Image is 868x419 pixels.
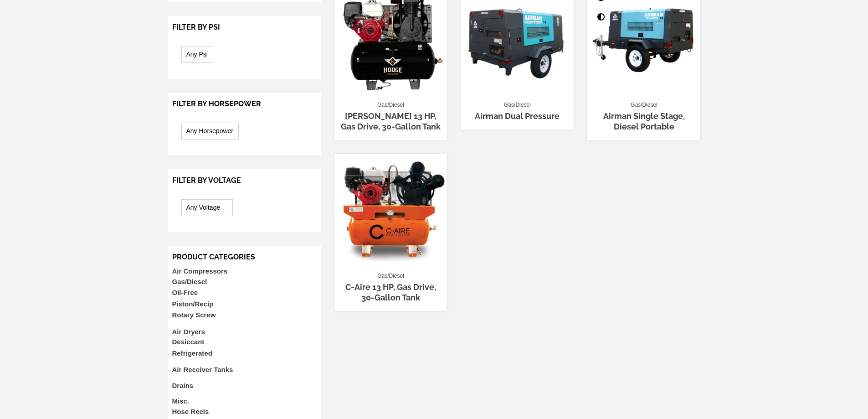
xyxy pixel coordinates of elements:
a: Refrigerated [172,349,212,357]
a: Piston/Recip [172,300,214,308]
a: Drains [172,382,194,389]
a: Air Dryers [172,328,205,336]
a: Airman Single Stage, Diesel Portable [603,111,685,131]
a: Air Receiver Tanks [172,366,233,373]
a: Gas/Diesel [377,272,404,280]
a: C-Aire 13 HP, Gas Drive, 30-Gallon Tank [345,282,436,302]
a: Misc. [172,397,190,405]
a: Airman Dual Pressure [475,111,560,121]
a: Gas/Diesel [172,278,207,285]
a: Gas/Diesel [377,101,404,109]
span: Filter by PSI [172,23,220,31]
a: Desiccant [172,338,205,346]
a: Gas/Diesel [631,101,657,109]
a: Air Compressors [172,267,228,275]
a: Hose Reels [172,408,209,415]
a: Oil-Free [172,289,198,296]
span: Filter by Horsepower [172,99,261,108]
img: C-Aire_GasDrive_13hp_30gal-450x450.jpg [334,154,447,267]
span: Product categories [172,253,255,261]
a: Rotary Screw [172,311,216,319]
span: Filter by Voltage [172,176,241,185]
a: [PERSON_NAME] 13 HP, Gas Drive, 30-Gallon Tank [341,111,441,131]
a: Gas/Diesel [504,101,531,109]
